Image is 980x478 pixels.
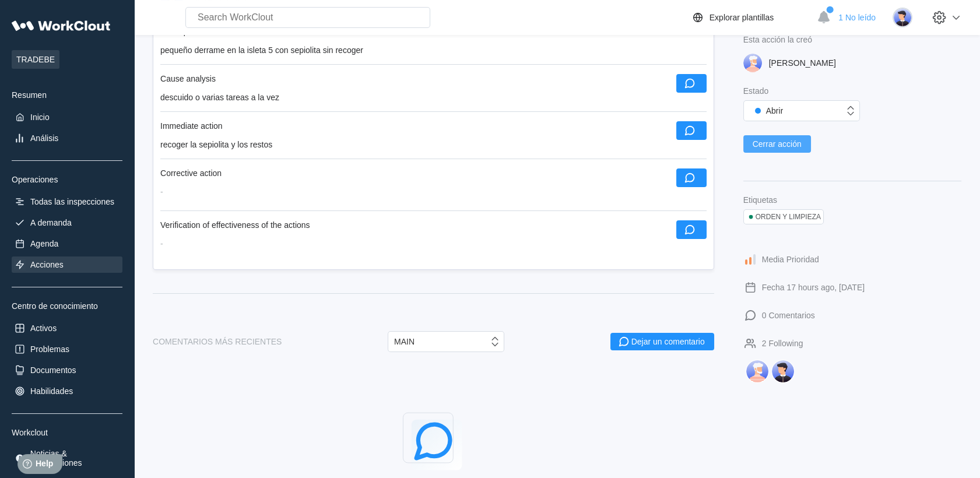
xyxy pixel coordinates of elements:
[631,338,705,346] div: Dejar un comentario
[160,121,223,131] div: Immediate action
[12,383,122,399] a: Habilidades
[30,324,57,333] div: Activos
[30,239,58,248] div: Agenda
[30,197,114,206] div: Todas las inspecciones
[12,50,59,69] span: TRADEBE
[30,365,76,375] div: Documentos
[160,187,707,196] div: -
[691,10,812,24] a: Explorar plantillas
[762,283,865,292] div: Fecha 17 hours ago, [DATE]
[12,194,122,210] a: Todas las inspecciones
[12,256,122,273] a: Acciones
[160,220,310,230] div: Verification of effectiveness of the actions
[12,175,122,184] div: Operaciones
[30,260,64,269] div: Acciones
[160,93,707,102] div: descuido o varias tareas a la vez
[30,449,120,468] div: Noticias & atualizaciones
[743,195,961,205] div: Etiquetas
[743,86,961,96] div: Estado
[762,255,819,264] div: Media Prioridad
[12,301,122,311] div: Centro de conocimiento
[12,215,122,231] a: A demanda
[12,341,122,357] a: Problemas
[746,360,769,383] img: NATALIA BUDIA
[756,213,821,221] div: ORDEN Y LIMPIEZA
[160,239,707,248] div: -
[838,13,876,22] span: 1 No leído
[394,337,415,346] div: MAIN
[12,320,122,336] a: Activos
[753,140,802,148] span: Cerrar acción
[12,109,122,125] a: Inicio
[30,386,73,396] div: Habilidades
[743,54,762,72] img: user-3.png
[762,339,803,348] div: 2 Following
[12,236,122,252] a: Agenda
[762,311,815,320] div: 0 Comentarios
[30,345,69,354] div: Problemas
[743,35,961,44] div: Esta acción la creó
[769,58,836,68] div: [PERSON_NAME]
[893,8,912,27] img: user-5.png
[709,13,774,22] div: Explorar plantillas
[160,74,216,83] div: Cause analysis
[30,133,58,143] div: Análisis
[750,103,784,119] div: Abrir
[743,135,811,153] button: Cerrar acción
[12,90,122,100] div: Resumen
[30,218,72,227] div: A demanda
[12,362,122,378] a: Documentos
[12,130,122,146] a: Análisis
[185,7,430,28] input: Search WorkClout
[12,428,122,437] div: Workclout
[610,333,714,350] button: Dejar un comentario
[160,168,222,178] div: Corrective action
[160,45,707,55] div: pequeño derrame en la isleta 5 con sepiolita sin recoger
[160,140,707,149] div: recoger la sepiolita y los restos
[153,337,282,346] div: COMENTARIOS MÁS RECIENTES
[771,360,795,383] img: PABLO MARTIN
[30,113,50,122] div: Inicio
[12,447,122,470] a: Noticias & atualizaciones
